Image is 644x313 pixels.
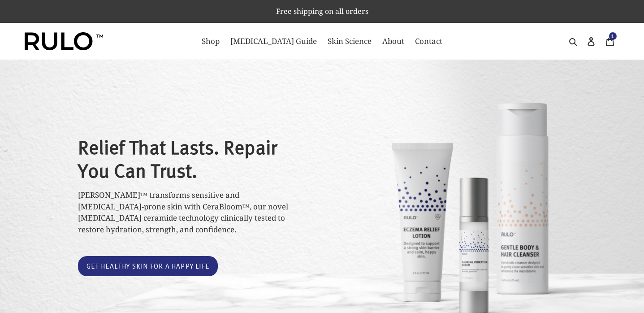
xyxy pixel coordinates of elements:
a: 1 [601,31,619,52]
a: About [378,34,409,48]
span: 1 [611,34,614,39]
p: [PERSON_NAME]™ transforms sensitive and [MEDICAL_DATA]-prone skin with CeraBloom™, our novel [MED... [78,189,307,235]
span: [MEDICAL_DATA] Guide [230,36,317,47]
a: Get healthy skin for a happy life: Catalog [78,256,218,276]
img: Rulo™ Skin [25,32,103,50]
a: Contact [411,34,447,48]
a: Skin Science [323,34,376,48]
h2: Relief That Lasts. Repair You Can Trust. [78,135,307,181]
span: About [382,36,404,47]
span: Contact [415,36,442,47]
a: Shop [197,34,224,48]
p: Free shipping on all orders [1,1,643,22]
span: Shop [202,36,220,47]
span: Skin Science [328,36,372,47]
a: [MEDICAL_DATA] Guide [226,34,321,48]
